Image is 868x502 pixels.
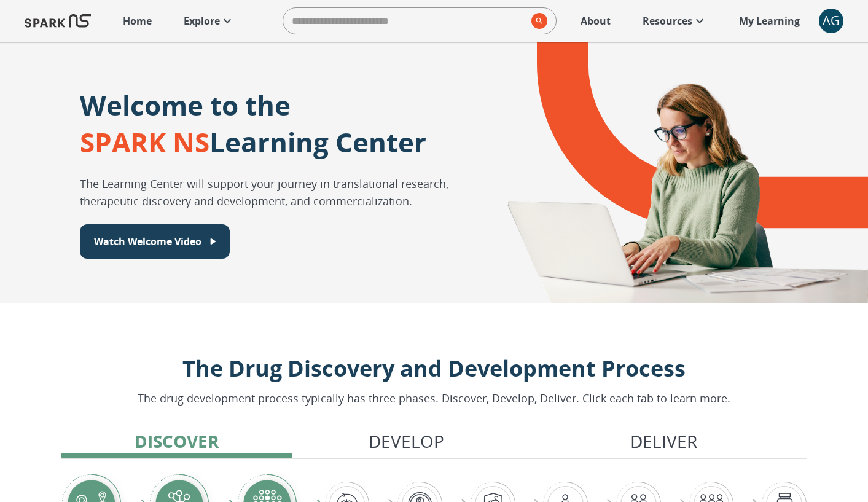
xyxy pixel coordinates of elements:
[123,14,152,28] p: Home
[739,14,800,28] p: My Learning
[733,7,807,34] a: My Learning
[526,8,547,34] button: search
[819,9,843,33] div: AG
[25,6,91,36] img: Logo of SPARK at Stanford
[80,224,230,259] button: Watch Welcome Video
[574,7,617,34] a: About
[135,428,219,454] p: Discover
[636,7,713,34] a: Resources
[819,9,843,33] button: account of current user
[138,390,730,407] p: The drug development process typically has three phases. Discover, Develop, Deliver. Click each t...
[80,124,209,160] span: SPARK NS
[369,428,444,454] p: Develop
[630,428,697,454] p: Deliver
[643,14,692,28] p: Resources
[581,14,611,28] p: About
[117,7,158,34] a: Home
[138,352,730,385] p: The Drug Discovery and Development Process
[184,14,220,28] p: Explore
[178,7,241,34] a: Explore
[94,234,201,249] p: Watch Welcome Video
[80,87,426,160] p: Welcome to the Learning Center
[80,175,474,210] p: The Learning Center will support your journey in translational research, therapeutic discovery an...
